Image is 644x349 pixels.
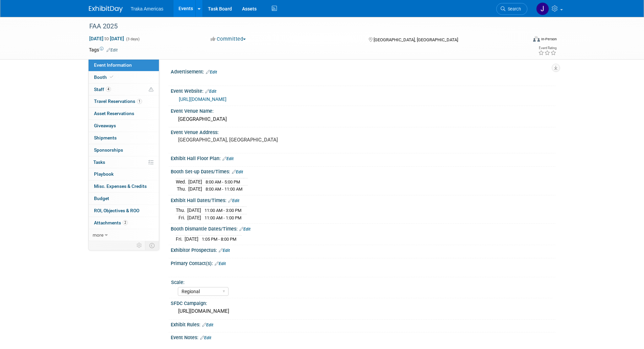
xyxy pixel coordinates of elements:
div: Primary Contact(s): [171,258,555,267]
img: ExhibitDay [89,6,123,13]
span: 8:00 AM - 11:00 AM [206,187,242,192]
span: Misc. Expenses & Credits [94,183,147,189]
a: Giveaways [89,120,159,132]
div: Exhibitor Prospectus: [171,245,555,254]
span: to [103,36,110,41]
span: 8:00 AM - 5:00 PM [206,179,240,184]
div: FAA 2025 [87,20,517,32]
div: Event Notes: [171,332,555,341]
a: Edit [202,323,213,327]
td: Personalize Event Tab Strip [134,241,145,250]
span: 1:05 PM - 8:00 PM [202,237,236,242]
span: Sponsorships [94,147,123,153]
span: 2 [123,220,128,225]
div: Booth Dismantle Dates/Times: [171,224,555,233]
td: [DATE] [187,214,201,221]
a: Edit [205,89,216,94]
span: Booth [94,74,115,80]
span: 4 [106,87,111,92]
span: Giveaways [94,123,116,128]
span: Tasks [93,159,105,165]
a: Event Information [89,59,159,71]
div: [GEOGRAPHIC_DATA] [176,114,550,125]
span: Shipments [94,135,117,140]
span: Attachments [94,220,128,225]
span: ROI, Objectives & ROO [94,208,139,213]
span: more [93,232,103,238]
div: Event Venue Address: [171,127,555,136]
span: Traka Americas [131,6,164,12]
td: Toggle Event Tabs [145,241,159,250]
span: Event Information [94,62,132,68]
a: Edit [219,248,230,253]
div: Event Format [487,35,557,45]
td: [DATE] [187,207,201,214]
td: Wed. [176,178,188,186]
a: Asset Reservations [89,108,159,119]
span: Asset Reservations [94,111,134,116]
a: more [89,229,159,241]
a: Edit [228,198,239,203]
div: SFDC Campaign: [171,298,555,307]
a: ROI, Objectives & ROO [89,205,159,217]
td: Thu. [176,186,188,193]
div: Advertisement: [171,67,555,75]
td: Fri. [176,214,187,221]
a: Shipments [89,132,159,144]
span: Playbook [94,171,114,177]
td: [DATE] [188,178,202,186]
div: Exhibit Hall Dates/Times: [171,195,555,204]
div: Event Website: [171,86,555,95]
td: Thu. [176,207,187,214]
a: Staff4 [89,84,159,95]
pre: [GEOGRAPHIC_DATA], [GEOGRAPHIC_DATA] [178,137,324,143]
span: 1 [137,99,142,104]
div: Exhibit Rules: [171,320,555,328]
a: Edit [206,70,217,74]
span: [DATE] [DATE] [89,36,124,42]
a: Edit [222,156,234,161]
img: Format-Inperson.png [533,36,540,42]
a: Tasks [89,156,159,168]
span: Search [505,6,521,12]
a: Edit [215,261,226,266]
td: [DATE] [188,186,202,193]
a: Edit [200,335,211,340]
span: 11:00 AM - 3:00 PM [205,208,241,213]
a: Attachments2 [89,217,159,229]
span: Staff [94,87,111,92]
a: Edit [106,48,118,52]
td: Tags [89,46,118,53]
a: Budget [89,193,159,204]
a: Sponsorships [89,144,159,156]
i: Booth reservation complete [110,75,113,79]
a: Travel Reservations1 [89,95,159,107]
a: Misc. Expenses & Credits [89,180,159,192]
div: Booth Set-up Dates/Times: [171,167,555,175]
div: Event Rating [538,46,556,50]
button: Committed [208,36,248,43]
a: Edit [239,227,251,232]
span: Potential Scheduling Conflict -- at least one attendee is tagged in another overlapping event. [149,87,153,93]
a: [URL][DOMAIN_NAME] [179,96,226,102]
a: Playbook [89,168,159,180]
div: Event Venue Name: [171,106,555,114]
a: Edit [232,170,243,174]
div: [URL][DOMAIN_NAME] [176,306,550,317]
span: (3 days) [125,37,140,41]
div: Exhibit Hall Floor Plan: [171,153,555,162]
a: Search [496,3,527,15]
div: In-Person [541,37,557,42]
td: [DATE] [185,235,198,242]
img: Jamie Saenz [536,2,549,15]
span: 11:00 AM - 1:00 PM [205,215,241,220]
a: Booth [89,71,159,83]
span: Travel Reservations [94,99,142,104]
td: Fri. [176,235,185,242]
span: Budget [94,196,109,201]
div: Scale: [171,277,552,286]
span: [GEOGRAPHIC_DATA], [GEOGRAPHIC_DATA] [374,37,458,42]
